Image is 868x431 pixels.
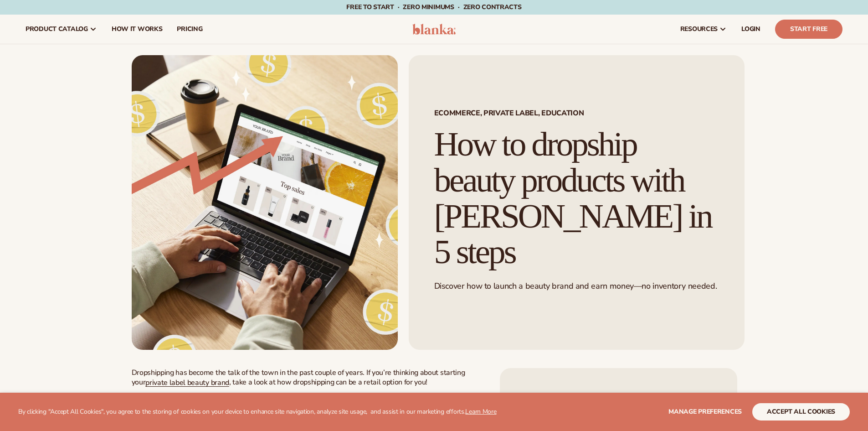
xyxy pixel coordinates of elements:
a: resources [673,15,734,44]
span: LOGIN [741,26,760,33]
p: Dropshipping has become the talk of the town in the past couple of years. If you’re thinking abou... [132,368,482,387]
span: pricing [177,26,202,33]
a: pricing [169,15,210,44]
span: Free to start · ZERO minimums · ZERO contracts [346,3,521,11]
p: By clicking "Accept All Cookies", you agree to the storing of cookies on your device to enhance s... [18,408,497,416]
span: product catalog [26,26,88,33]
a: private label beauty brand [145,378,229,388]
a: product catalog [18,15,104,44]
a: How It Works [104,15,170,44]
img: logo [412,24,456,35]
span: Manage preferences [668,407,742,416]
button: Manage preferences [668,403,742,421]
p: Discover how to launch a beauty brand and earn money—no inventory needed. [434,281,719,291]
img: Growing money with ecommerce [132,55,398,350]
a: LOGIN [734,15,768,44]
span: Ecommerce, Private Label, EDUCATION [434,109,719,117]
a: Start Free [775,20,842,39]
a: Learn More [465,407,496,416]
h1: How to dropship beauty products with [PERSON_NAME] in 5 steps [434,126,719,270]
button: accept all cookies [752,403,850,421]
span: How It Works [112,26,163,33]
span: resources [680,26,718,33]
